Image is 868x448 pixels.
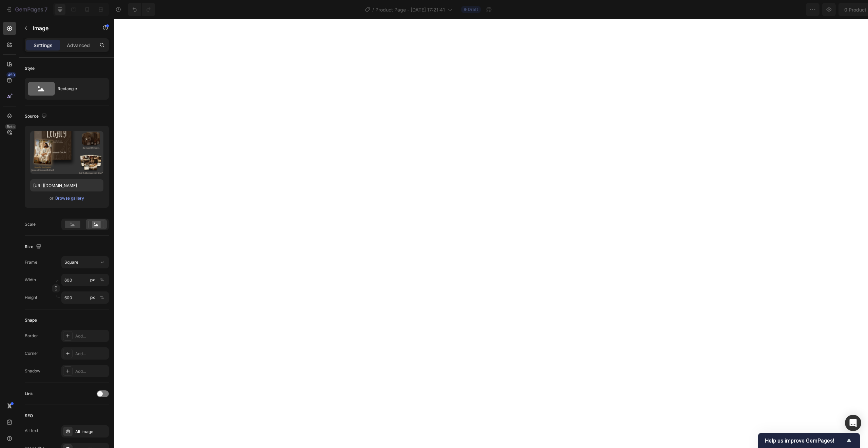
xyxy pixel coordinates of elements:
button: 0 product assigned [729,3,795,16]
div: Publish [829,6,846,13]
p: Advanced [67,42,90,49]
span: or [50,194,54,202]
div: Beta [5,124,16,129]
div: Source [25,112,48,121]
div: SEO [25,413,33,419]
button: Save [798,3,820,16]
span: Square [64,259,78,265]
div: Add... [75,368,107,374]
span: 0 product assigned [735,6,780,13]
div: Add... [75,333,107,339]
iframe: Design area [114,19,868,448]
div: % [100,277,104,283]
button: px [98,276,106,284]
div: Border [25,333,38,339]
div: Undo/Redo [128,3,155,16]
div: px [90,294,95,301]
div: Scale [25,221,36,227]
button: % [88,293,97,302]
div: Corner [25,350,38,357]
label: Height [25,294,37,301]
div: 450 [6,72,16,78]
div: Shadow [25,368,40,374]
div: Alt Image [75,429,107,435]
div: % [100,294,104,301]
button: % [88,276,97,284]
div: px [90,277,95,283]
div: Add... [75,351,107,357]
button: Browse gallery [55,195,84,202]
p: Image [33,24,91,32]
div: Link [25,391,33,397]
div: Shape [25,317,37,323]
img: preview-image [30,131,103,174]
p: 7 [44,5,47,14]
span: Help us improve GemPages! [765,437,845,444]
span: Product Page - [DATE] 17:21:41 [375,6,445,13]
div: Open Intercom Messenger [845,415,861,431]
button: Show survey - Help us improve GemPages! [765,436,853,445]
div: Size [25,242,43,251]
label: Frame [25,259,37,265]
button: Publish [823,3,851,16]
button: px [98,293,106,302]
div: Browse gallery [55,195,84,201]
span: / [372,6,374,13]
span: Draft [468,6,478,13]
span: Save [804,7,815,13]
div: Rectangle [58,81,99,97]
input: px% [61,274,109,286]
button: 7 [3,3,51,16]
div: Style [25,65,35,72]
input: px% [61,291,109,304]
p: Settings [34,42,53,49]
div: Alt text [25,428,38,434]
label: Width [25,277,36,283]
button: Square [61,256,109,268]
input: https://example.com/image.jpg [30,179,103,191]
